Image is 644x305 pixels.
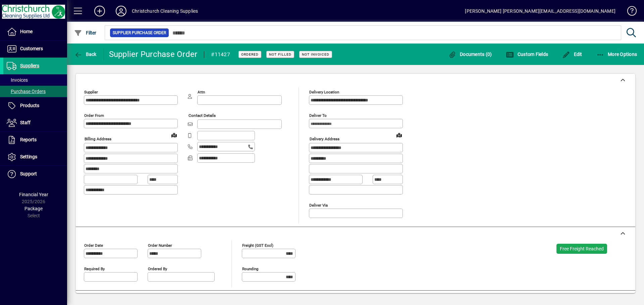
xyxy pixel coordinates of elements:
a: Settings [3,149,67,165]
mat-label: Deliver via [309,203,328,207]
mat-label: Order number [148,243,172,247]
span: Custom Fields [506,52,548,57]
a: View on map [394,130,405,140]
span: Package [24,206,43,211]
div: [PERSON_NAME] [PERSON_NAME][EMAIL_ADDRESS][DOMAIN_NAME] [465,6,615,16]
button: Edit [560,48,584,60]
a: Support [3,166,67,182]
mat-label: Delivery Location [309,90,339,94]
a: Invoices [3,74,67,86]
span: Invoices [7,77,28,83]
span: Purchase Orders [7,89,46,94]
mat-label: Ordered by [148,266,167,271]
span: Documents (0) [448,52,492,57]
mat-label: Order from [84,113,104,118]
span: Settings [20,154,37,159]
button: More Options [595,48,639,60]
span: Staff [20,120,31,125]
span: Customers [20,46,43,51]
span: Ordered [241,52,259,57]
mat-label: Rounding [242,266,258,271]
button: Profile [110,5,132,17]
span: Filter [74,30,97,35]
mat-label: Required by [84,266,105,271]
span: Reports [20,137,37,142]
a: View on map [169,130,179,140]
a: Knowledge Base [622,1,636,23]
span: Financial Year [19,192,48,197]
mat-label: Deliver To [309,113,327,118]
mat-label: Order date [84,243,103,247]
button: Filter [72,27,98,39]
span: Products [20,103,39,108]
span: Home [20,29,33,34]
span: Free Freight Reached [560,246,604,251]
span: Back [74,52,97,57]
mat-label: Supplier [84,90,98,94]
button: Custom Fields [504,48,550,60]
button: Documents (0) [447,48,494,60]
span: Support [20,171,37,176]
mat-label: Freight (GST excl) [242,243,273,247]
a: Home [3,23,67,40]
span: Suppliers [20,63,39,68]
a: Reports [3,132,67,148]
div: Christchurch Cleaning Supplies [132,6,198,16]
div: #11427 [211,49,230,60]
button: Back [72,48,98,60]
button: Add [89,5,110,17]
app-page-header-button: Back [67,48,104,60]
span: Supplier Purchase Order [113,29,166,36]
mat-label: Attn [198,90,205,94]
div: Supplier Purchase Order [109,49,198,60]
span: Not Filled [269,52,291,57]
span: Not Invoiced [302,52,329,57]
a: Customers [3,41,67,57]
a: Staff [3,115,67,131]
a: Products [3,97,67,114]
span: More Options [596,52,637,57]
a: Purchase Orders [3,86,67,97]
span: Edit [562,52,582,57]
